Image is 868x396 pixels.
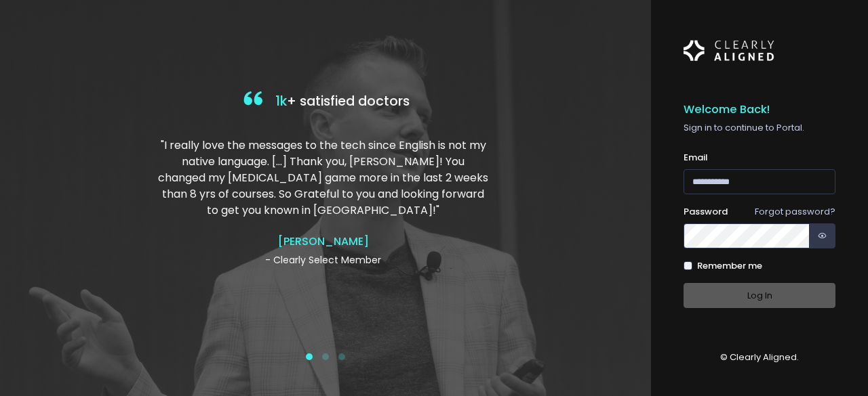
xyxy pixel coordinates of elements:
[158,235,488,248] h4: [PERSON_NAME]
[275,92,287,110] span: 1k
[755,205,835,218] a: Forgot password?
[684,151,708,164] label: Email
[684,32,774,69] img: Logo Horizontal
[158,88,493,116] h4: + satisfied doctors
[684,121,835,135] p: Sign in to continue to Portal.
[684,351,835,364] p: © Clearly Aligned.
[158,253,488,267] p: - Clearly Select Member
[684,103,835,116] h5: Welcome Back!
[684,205,728,219] label: Password
[158,137,488,219] p: "I really love the messages to the tech since English is not my native language. […] Thank you, [...
[697,259,762,273] label: Remember me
